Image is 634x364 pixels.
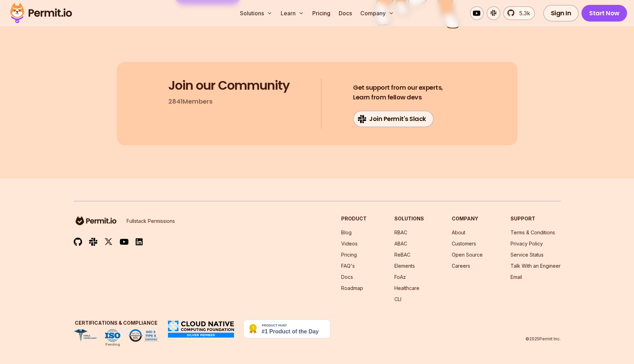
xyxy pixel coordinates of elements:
a: Roadmap [341,285,363,291]
img: linkedin [136,238,143,246]
button: Solutions [237,6,275,20]
p: Fullstack Permissions [127,218,175,225]
p: 2841 Members [168,97,212,106]
a: Healthcare [394,285,419,291]
a: Blog [341,229,352,235]
img: youtube [120,238,129,246]
a: Service Status [511,252,544,258]
h3: Product [341,215,367,222]
a: Docs [336,6,355,20]
a: FoAz [394,274,406,280]
h3: Support [511,215,561,222]
a: Start Now [581,5,627,22]
h3: Solutions [394,215,424,222]
h4: Learn from fellow devs [353,83,443,102]
a: Join Permit's Slack [353,111,434,127]
img: HIPAA [74,329,97,342]
img: Permit.io - Never build permissions again | Product Hunt [243,319,330,338]
img: Permit logo [7,1,75,25]
a: Customers [452,241,476,246]
a: Privacy Policy [511,241,543,246]
a: Terms & Conditions [511,229,555,235]
a: Videos [341,241,358,246]
h3: Certifications & Compliance [74,319,159,326]
a: Careers [452,263,470,269]
p: © 2025 Permit Inc. [525,336,561,342]
button: Company [358,6,397,20]
a: CLI [394,296,401,302]
a: Elements [394,263,415,269]
img: twitter [104,237,113,246]
h3: Company [452,215,483,222]
a: Pricing [341,252,357,258]
a: Open Source [452,252,483,258]
button: Learn [278,6,307,20]
img: logo [74,215,118,226]
a: 5.3k [503,6,535,20]
a: Sign In [543,5,579,22]
a: Docs [341,274,353,280]
a: About [452,229,465,235]
span: Get support from our experts, [353,83,443,92]
a: Email [511,274,522,280]
h3: Join our Community [168,79,290,92]
a: FAQ's [341,263,355,269]
a: ReBAC [394,252,410,258]
img: github [74,237,82,246]
span: 5.3k [515,9,530,17]
a: Pricing [310,6,333,20]
img: ISO [105,329,120,342]
div: Pending [105,342,120,347]
img: SOC [129,329,159,342]
a: RBAC [394,229,407,235]
a: Talk With an Engineer [511,263,561,269]
img: slack [89,237,97,246]
a: ABAC [394,241,407,246]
